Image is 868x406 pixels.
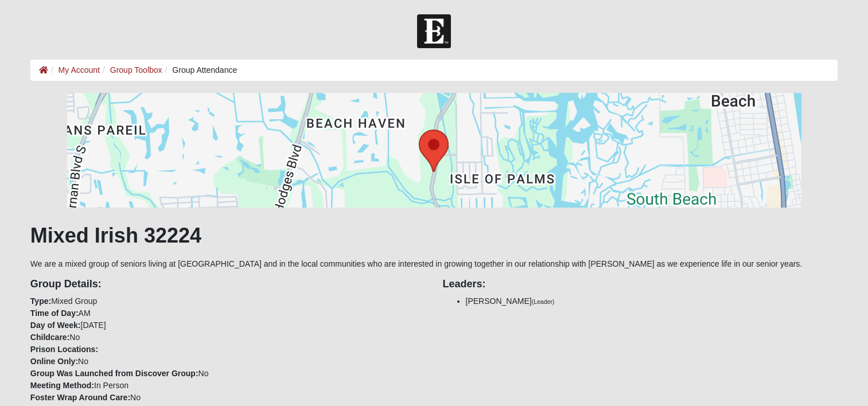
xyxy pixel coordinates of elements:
h4: Leaders: [443,278,838,291]
small: (Leader) [532,298,555,305]
strong: Meeting Method: [30,381,94,390]
strong: Day of Week: [30,321,81,330]
a: My Account [59,65,100,75]
strong: Childcare: [30,333,69,342]
li: [PERSON_NAME] [466,295,838,307]
h1: Mixed Irish 32224 [30,223,838,248]
strong: Prison Locations: [30,345,98,354]
h4: Group Details: [30,278,426,291]
strong: Time of Day: [30,309,79,318]
a: Group Toolbox [110,65,162,75]
li: Group Attendance [162,64,238,76]
strong: Type: [30,296,51,306]
img: Church of Eleven22 Logo [417,14,451,48]
strong: Group Was Launched from Discover Group: [30,369,198,378]
strong: Online Only: [30,357,78,366]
